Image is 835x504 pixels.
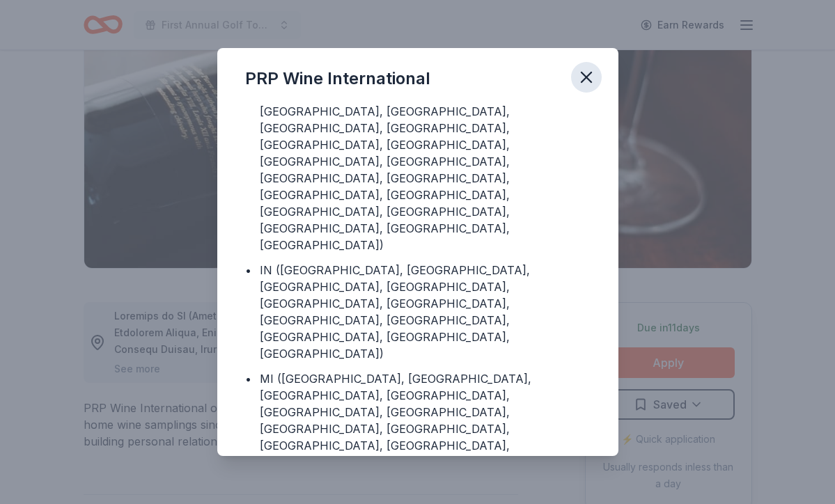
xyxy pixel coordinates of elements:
[245,370,251,387] div: •
[260,36,591,253] div: IL ([GEOGRAPHIC_DATA], [GEOGRAPHIC_DATA], [GEOGRAPHIC_DATA], [GEOGRAPHIC_DATA], [GEOGRAPHIC_DATA]...
[260,262,591,362] div: IN ([GEOGRAPHIC_DATA], [GEOGRAPHIC_DATA], [GEOGRAPHIC_DATA], [GEOGRAPHIC_DATA], [GEOGRAPHIC_DATA]...
[245,262,251,278] div: •
[245,68,430,90] div: PRP Wine International
[260,370,591,471] div: MI ([GEOGRAPHIC_DATA], [GEOGRAPHIC_DATA], [GEOGRAPHIC_DATA], [GEOGRAPHIC_DATA], [GEOGRAPHIC_DATA]...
